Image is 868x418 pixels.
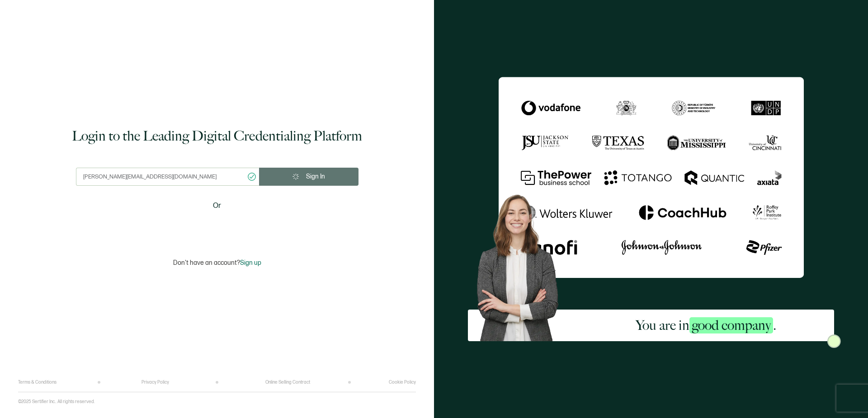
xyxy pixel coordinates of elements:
[160,217,274,237] iframe: Sign in with Google Button
[76,168,259,186] input: Enter your work email address
[213,200,221,211] span: Or
[265,380,310,385] a: Online Selling Contract
[468,187,578,341] img: Sertifier Login - You are in <span class="strong-h">good company</span>. Hero
[18,380,57,385] a: Terms & Conditions
[717,316,868,418] iframe: Chat Widget
[499,77,804,278] img: Sertifier Login - You are in <span class="strong-h">good company</span>.
[142,380,169,385] a: Privacy Policy
[18,399,95,404] p: ©2025 Sertifier Inc.. All rights reserved.
[689,317,773,333] span: good company
[636,316,776,334] h2: You are in .
[389,380,416,385] a: Cookie Policy
[240,259,261,267] span: Sign up
[247,172,257,182] ion-icon: checkmark circle outline
[72,127,362,145] h1: Login to the Leading Digital Credentialing Platform
[173,259,261,267] p: Don't have an account?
